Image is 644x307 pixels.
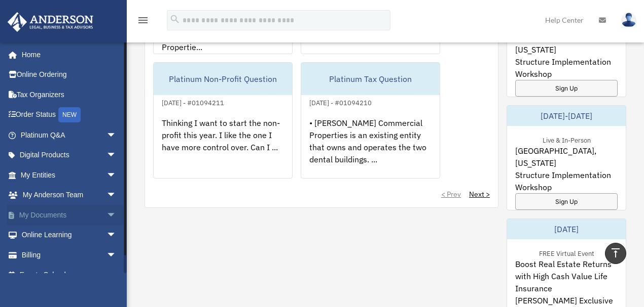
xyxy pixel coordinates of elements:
[58,107,81,122] div: NEW
[469,189,490,199] a: Next >
[301,109,440,188] div: • [PERSON_NAME] Commercial Properties is an existing entity that owns and operates the two dental...
[515,31,618,56] span: [GEOGRAPHIC_DATA], [US_STATE]
[515,193,618,210] a: Sign Up
[5,12,96,32] img: Anderson Advisors Platinum Portal
[7,185,132,205] a: My Anderson Teamarrow_drop_down
[169,14,181,25] i: search
[7,145,132,165] a: Digital Productsarrow_drop_down
[515,80,618,97] a: Sign Up
[7,105,132,125] a: Order StatusNEW
[7,225,132,245] a: Online Learningarrow_drop_down
[106,165,127,186] span: arrow_drop_down
[7,265,132,285] a: Events Calendar
[7,84,132,105] a: Tax Organizers
[137,14,149,26] i: menu
[153,62,293,179] a: Platinum Non-Profit Question[DATE] - #01094211Thinking I want to start the non-profit this year. ...
[507,219,626,239] div: [DATE]
[531,247,602,258] div: FREE Virtual Event
[106,245,127,266] span: arrow_drop_down
[106,185,127,206] span: arrow_drop_down
[106,205,127,226] span: arrow_drop_down
[154,63,292,95] div: Platinum Non-Profit Question
[507,106,626,126] div: [DATE]-[DATE]
[154,97,232,107] div: [DATE] - #01094211
[106,145,127,166] span: arrow_drop_down
[106,125,127,146] span: arrow_drop_down
[621,13,636,27] img: User Pic
[515,56,618,80] span: Structure Implementation Workshop
[610,247,622,259] i: vertical_align_top
[515,258,618,294] span: Boost Real Estate Returns with High Cash Value Life Insurance
[301,97,380,107] div: [DATE] - #01094210
[534,134,599,145] div: Live & In-Person
[7,165,132,185] a: My Entitiesarrow_drop_down
[7,45,127,65] a: Home
[7,205,132,225] a: My Documentsarrow_drop_down
[301,62,440,179] a: Platinum Tax Question[DATE] - #01094210• [PERSON_NAME] Commercial Properties is an existing entit...
[7,65,132,85] a: Online Ordering
[106,225,127,246] span: arrow_drop_down
[515,145,618,169] span: [GEOGRAPHIC_DATA], [US_STATE]
[605,243,626,264] a: vertical_align_top
[7,125,132,145] a: Platinum Q&Aarrow_drop_down
[154,109,292,188] div: Thinking I want to start the non-profit this year. I like the one I have more control over. Can I...
[7,245,132,265] a: Billingarrow_drop_down
[515,169,618,193] span: Structure Implementation Workshop
[137,18,149,26] a: menu
[301,63,440,95] div: Platinum Tax Question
